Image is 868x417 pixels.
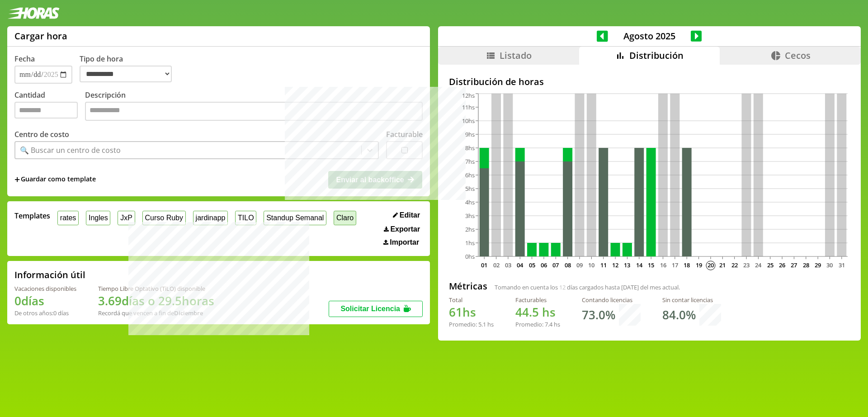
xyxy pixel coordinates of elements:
button: jardinapp [193,211,228,225]
text: 14 [636,261,643,269]
h2: Distribución de horas [449,76,850,88]
text: 26 [779,261,785,269]
h1: 0 días [14,293,76,309]
text: 19 [695,261,702,269]
h1: Cargar hora [14,30,67,42]
div: Total [449,296,494,304]
text: 15 [648,261,654,269]
span: Exportar [390,225,420,233]
tspan: 5hs [465,185,475,193]
tspan: 6hs [465,171,475,179]
h1: 3.69 días o 29.5 horas [98,293,214,309]
tspan: 3hs [465,212,475,220]
label: Facturable [386,129,423,139]
text: 13 [624,261,630,269]
span: + [14,175,20,185]
div: Promedio: hs [449,320,494,328]
text: 06 [541,261,547,269]
button: JxP [118,211,135,225]
label: Cantidad [14,90,85,123]
label: Descripción [85,90,423,123]
div: Facturables [515,296,560,304]
span: Distribución [629,49,684,62]
text: 27 [791,261,797,269]
text: 12 [612,261,618,269]
text: 25 [767,261,773,269]
text: 09 [576,261,583,269]
h1: 84.0 % [662,307,696,323]
img: logotipo [7,7,60,19]
span: Agosto 2025 [608,30,691,42]
tspan: 4hs [465,198,475,206]
span: 5.1 [478,320,486,328]
tspan: 1hs [465,239,475,247]
div: Tiempo Libre Optativo (TiLO) disponible [98,284,214,293]
b: Diciembre [174,309,203,317]
div: Promedio: hs [515,320,560,328]
tspan: 12hs [462,91,475,100]
text: 31 [839,261,845,269]
h1: hs [515,304,560,320]
text: 28 [803,261,809,269]
div: 🔍 Buscar un centro de costo [20,145,121,155]
input: Cantidad [14,102,78,118]
span: Templates [14,211,50,221]
text: 05 [528,261,535,269]
tspan: 11hs [462,103,475,111]
button: Curso Ruby [142,211,186,225]
button: Standup Semanal [264,211,326,225]
text: 07 [552,261,559,269]
label: Fecha [14,54,35,64]
text: 04 [517,261,524,269]
label: Centro de costo [14,129,69,139]
div: Sin contar licencias [662,296,721,304]
button: Exportar [381,225,423,234]
tspan: 2hs [465,225,475,233]
span: +Guardar como template [14,175,96,185]
span: 7.4 [545,320,552,328]
tspan: 9hs [465,130,475,138]
select: Tipo de hora [80,66,172,82]
button: rates [57,211,79,225]
text: 10 [588,261,594,269]
span: 44.5 [515,304,539,320]
text: 02 [493,261,499,269]
tspan: 10hs [462,117,475,125]
text: 20 [708,261,714,269]
text: 21 [719,261,726,269]
h1: hs [449,304,494,320]
span: Editar [400,211,420,219]
text: 11 [600,261,607,269]
button: TILO [235,211,256,225]
text: 08 [564,261,571,269]
text: 30 [826,261,833,269]
span: Cecos [785,49,811,62]
textarea: Descripción [85,102,423,121]
div: Recordá que vencen a fin de [98,309,214,317]
text: 22 [731,261,737,269]
div: Contando licencias [582,296,641,304]
tspan: 8hs [465,144,475,152]
span: Importar [390,238,419,246]
tspan: 0hs [465,252,475,261]
label: Tipo de hora [80,54,179,84]
span: Tomando en cuenta los días cargados hasta [DATE] del mes actual. [495,283,680,291]
text: 16 [660,261,666,269]
text: 03 [505,261,511,269]
button: Editar [390,211,423,220]
span: 61 [449,304,462,320]
tspan: 7hs [465,157,475,166]
span: Solicitar Licencia [340,305,400,313]
h2: Métricas [449,280,487,292]
span: Listado [500,49,532,62]
h2: Información útil [14,269,85,281]
button: Claro [334,211,356,225]
text: 18 [684,261,690,269]
button: Solicitar Licencia [329,301,423,317]
text: 23 [743,261,750,269]
div: De otros años: 0 días [14,309,76,317]
span: 12 [559,283,566,291]
button: Ingles [86,211,110,225]
text: 24 [755,261,762,269]
div: Vacaciones disponibles [14,284,76,293]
